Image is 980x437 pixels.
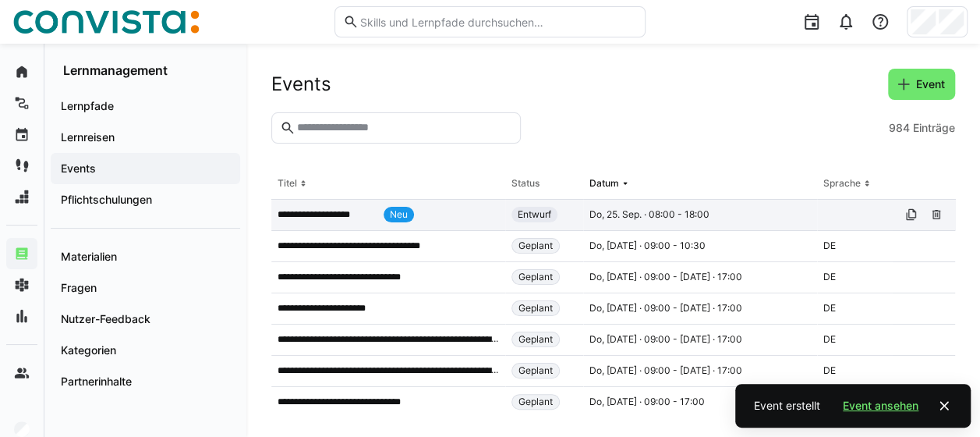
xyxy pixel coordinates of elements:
[518,333,553,346] span: Geplant
[518,271,553,283] span: Geplant
[840,398,921,414] span: Event ansehen
[913,120,955,136] span: Einträge
[889,120,910,136] span: 984
[754,398,820,414] div: Event erstellt
[271,73,331,96] h2: Events
[518,364,553,377] span: Geplant
[888,69,955,100] button: Event
[278,177,297,190] div: Titel
[823,177,861,190] div: Sprache
[914,76,947,92] span: Event
[518,240,553,252] span: Geplant
[823,364,836,377] span: DE
[359,15,637,29] input: Skills und Lernpfade durchsuchen…
[518,396,553,408] span: Geplant
[518,208,551,221] span: Entwurf
[589,333,742,346] span: Do, [DATE] · 09:00 - [DATE] · 17:00
[823,302,836,314] span: DE
[589,396,705,408] span: Do, [DATE] · 09:00 - 17:00
[589,364,742,377] span: Do, [DATE] · 09:00 - [DATE] · 17:00
[390,208,408,221] span: Neu
[518,302,553,314] span: Geplant
[589,208,709,221] span: Do, 25. Sep. · 08:00 - 18:00
[589,240,706,252] span: Do, [DATE] · 09:00 - 10:30
[823,271,836,283] span: DE
[589,302,742,314] span: Do, [DATE] · 09:00 - [DATE] · 17:00
[511,177,540,190] div: Status
[823,333,836,346] span: DE
[589,177,619,190] div: Datum
[823,240,836,252] span: DE
[589,271,742,283] span: Do, [DATE] · 09:00 - [DATE] · 17:00
[833,390,929,421] button: Event ansehen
